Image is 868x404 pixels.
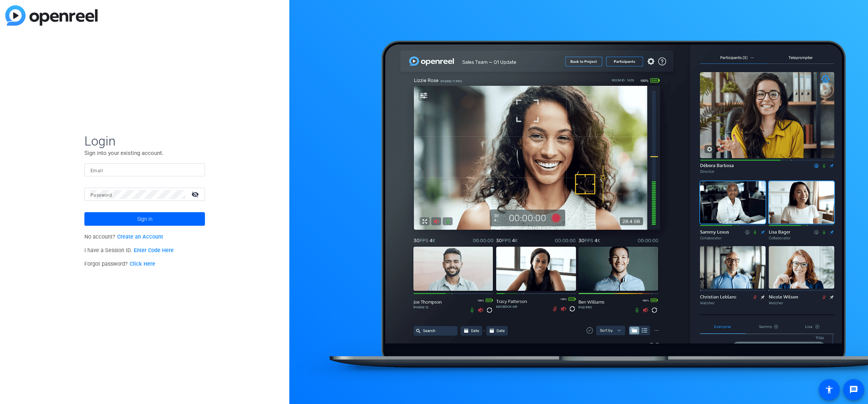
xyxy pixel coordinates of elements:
[84,261,155,267] span: Forgot password?
[5,5,98,26] img: blue-gradient.svg
[134,247,174,254] a: Enter Code Here
[84,149,205,157] p: Sign into your existing account.
[825,385,834,394] mat-icon: accessibility
[187,189,205,200] mat-icon: visibility_off
[90,168,103,173] mat-label: Email
[137,210,153,228] span: Sign in
[130,261,155,267] a: Click Here
[84,212,205,226] button: Sign in
[117,234,163,240] a: Create an Account
[84,133,205,149] span: Login
[84,247,174,254] span: I have a Session ID.
[90,165,199,174] input: Enter Email Address
[90,193,112,198] mat-label: Password
[849,385,858,394] mat-icon: message
[84,234,163,240] span: No account?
